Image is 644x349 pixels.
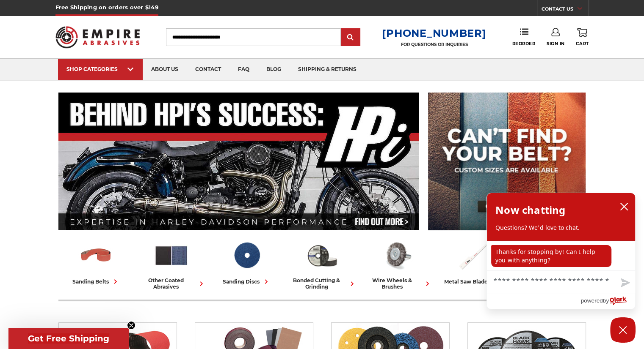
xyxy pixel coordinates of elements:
div: olark chatbox [486,193,636,309]
span: by [603,295,609,306]
span: Cart [576,41,589,46]
a: Reorder [512,28,535,46]
img: Banner for an interview featuring Horsepower Inc who makes Harley performance upgrades featured o... [58,93,420,230]
a: faq [229,59,258,80]
img: Sanding Discs [229,238,264,273]
span: Reorder [512,41,535,46]
img: Metal Saw Blades [455,238,490,273]
a: wire wheels & brushes [363,238,432,290]
span: Sign In [547,41,565,46]
a: metal saw blades [439,238,507,286]
span: powered [580,295,603,306]
span: Get Free Shipping [28,333,109,344]
img: Other Coated Abrasives [154,238,189,273]
div: sanding belts [72,277,120,286]
a: [PHONE_NUMBER] [382,27,486,39]
a: CONTACT US [542,4,589,16]
a: Cart [576,28,589,46]
img: promo banner for custom belts. [428,93,586,230]
input: Submit [342,29,359,46]
div: Get Free ShippingClose teaser [8,328,129,349]
a: other coated abrasives [137,238,206,290]
a: sanding discs [213,238,281,286]
p: FOR QUESTIONS OR INQUIRIES [382,42,486,47]
button: Close Chatbox [610,317,636,343]
h2: Now chatting [495,202,565,218]
button: Close teaser [127,321,135,330]
button: Send message [614,273,635,293]
div: bonded cutting & grinding [288,277,357,290]
a: shipping & returns [290,59,365,80]
img: Sanding Belts [78,238,113,273]
a: contact [187,59,229,80]
p: Questions? We'd love to chat. [495,224,627,232]
div: other coated abrasives [137,277,206,290]
a: about us [143,59,187,80]
img: Wire Wheels & Brushes [380,238,415,273]
div: SHOP CATEGORIES [66,66,134,72]
p: Thanks for stopping by! Can I help you with anything? [491,245,611,267]
div: metal saw blades [444,277,501,286]
div: wire wheels & brushes [363,277,432,290]
a: sanding belts [62,238,130,286]
img: Bonded Cutting & Grinding [304,238,340,273]
a: Powered by Olark [580,293,635,309]
img: Empire Abrasives [55,21,140,54]
div: sanding discs [223,277,271,286]
a: bonded cutting & grinding [288,238,357,290]
div: chat [487,241,635,270]
a: blog [258,59,290,80]
button: close chatbox [617,200,631,213]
